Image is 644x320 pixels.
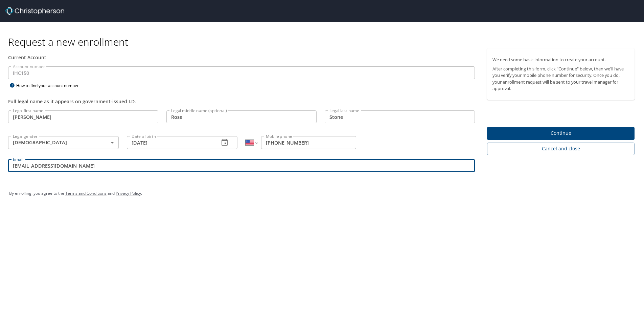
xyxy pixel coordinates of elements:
h1: Request a new enrollment [8,35,640,48]
p: After completing this form, click "Continue" below, then we'll have you verify your mobile phone ... [492,66,629,92]
a: Terms and Conditions [65,190,107,196]
button: Cancel and close [487,143,635,155]
div: How to find your account number [8,81,93,90]
button: Continue [487,127,635,140]
input: MM/DD/YYYY [127,136,214,149]
img: cbt logo [5,7,64,15]
a: Privacy Policy [116,190,141,196]
p: We need some basic information to create your account. [492,57,629,63]
div: Full legal name as it appears on government-issued I.D. [8,98,475,105]
div: Current Account [8,54,475,61]
div: By enrolling, you agree to the and . [9,185,635,202]
span: Continue [492,129,629,137]
span: Cancel and close [492,145,629,153]
div: [DEMOGRAPHIC_DATA] [8,136,119,149]
input: Enter phone number [261,136,356,149]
